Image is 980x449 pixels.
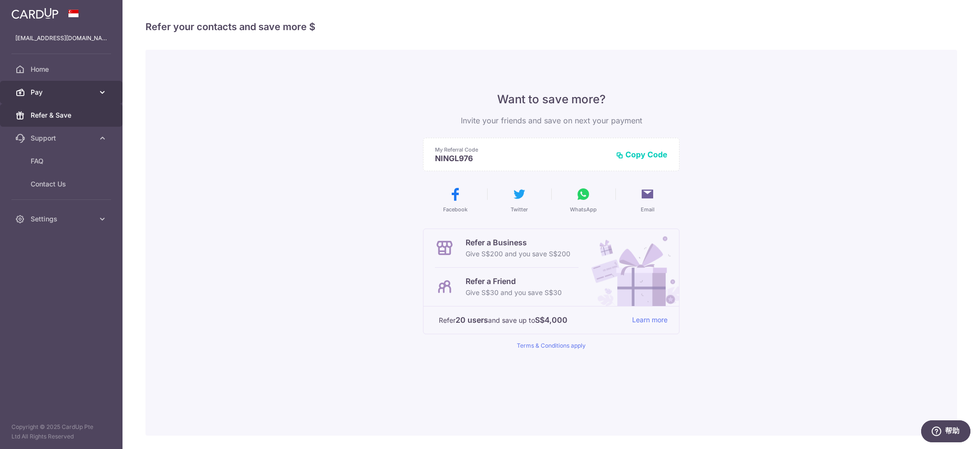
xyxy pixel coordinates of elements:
strong: S$4,000 [535,314,568,326]
p: Refer a Business [466,237,570,248]
span: Facebook [443,206,468,213]
a: Terms & Conditions apply [517,342,586,349]
p: Refer and save up to [439,314,624,326]
span: FAQ [31,156,94,166]
button: WhatsApp [555,186,612,213]
button: Copy Code [616,150,668,159]
strong: 20 users [456,314,488,326]
p: NINGL976 [435,153,608,163]
span: Support [31,133,94,143]
span: Refer & Save [31,110,94,120]
p: My Referral Code [435,146,608,153]
p: Give S$200 and you save S$200 [466,248,570,260]
span: Email [641,206,655,213]
span: Pay [31,88,94,97]
span: Settings [31,214,94,224]
p: Invite your friends and save on next your payment [423,115,679,126]
span: 帮助 [24,6,39,15]
h4: Refer your contacts and save more $ [145,19,957,34]
p: [EMAIL_ADDRESS][DOMAIN_NAME] [15,33,107,43]
img: Refer [582,229,679,306]
button: Email [619,186,676,213]
span: WhatsApp [570,206,597,213]
span: Home [31,65,94,74]
button: Twitter [491,186,547,213]
button: Facebook [427,186,483,213]
span: Contact Us [31,179,94,189]
iframe: 打开一个小组件，您可以在其中找到更多信息 [921,420,970,444]
img: CardUp [11,8,58,19]
a: Learn more [632,314,668,326]
span: Twitter [511,206,528,213]
p: Refer a Friend [466,275,562,287]
p: Give S$30 and you save S$30 [466,287,562,298]
p: Want to save more? [423,92,679,107]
